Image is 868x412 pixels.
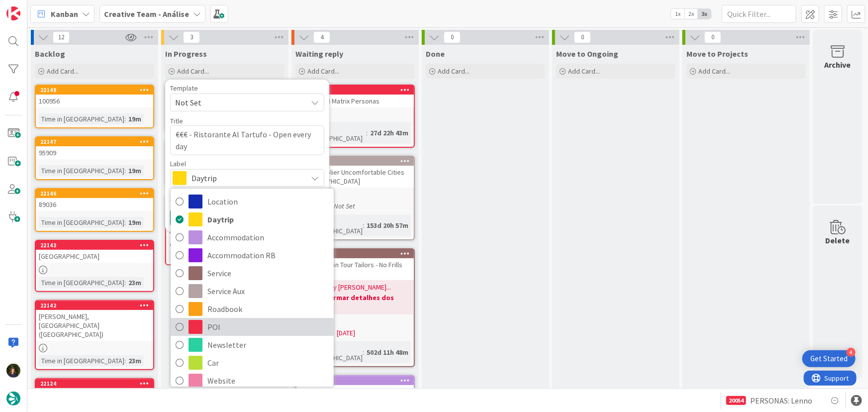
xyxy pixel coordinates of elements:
[207,266,329,281] span: Service
[126,217,144,228] div: 19m
[124,277,126,288] span: :
[169,250,255,261] div: Time in [GEOGRAPHIC_DATA]
[170,116,183,125] label: Title
[40,87,153,94] div: 22148
[36,379,153,388] div: 22124
[299,293,411,312] b: DM a confirmar detalhes dos Tours
[51,8,78,20] span: Kanban
[574,31,591,43] span: 0
[36,137,153,159] div: 2214795909
[826,234,850,246] div: Delete
[802,350,856,367] div: Open Get Started checklist, remaining modules: 4
[722,5,796,23] input: Quick Filter...
[438,67,470,76] span: Add Card...
[47,67,79,76] span: Add Card...
[165,49,207,59] span: In Progress
[301,377,414,384] div: 6937
[170,160,186,167] span: Label
[126,113,144,124] div: 19m
[698,9,711,19] span: 3x
[104,9,189,19] b: Creative Team - Análise
[39,113,124,124] div: Time in [GEOGRAPHIC_DATA]
[207,230,329,245] span: Accommodation
[171,318,334,336] a: POI
[444,31,461,43] span: 0
[21,1,45,13] span: Support
[126,277,144,288] div: 23m
[36,189,153,198] div: 22146
[309,282,391,293] span: [DATE] By [PERSON_NAME]...
[177,67,209,76] span: Add Card...
[334,202,355,210] i: Not Set
[363,347,364,358] span: :
[295,156,415,240] a: 13727Criar Supplier Uncomfortable Cities [GEOGRAPHIC_DATA][DATE]Not SetTime in [GEOGRAPHIC_DATA]:...
[363,220,364,231] span: :
[171,282,334,300] a: Service Aux
[171,246,334,264] a: Accommodation RB
[6,6,20,20] img: Visit kanbanzone.com
[53,31,70,43] span: 12
[301,250,414,257] div: 805
[6,392,20,406] img: avatar
[192,171,302,185] span: Daytrip
[207,319,329,334] span: POI
[35,188,154,232] a: 2214689036Time in [GEOGRAPHIC_DATA]:19m
[296,166,414,188] div: Criar Supplier Uncomfortable Cities [GEOGRAPHIC_DATA]
[36,146,153,159] div: 95909
[364,347,411,358] div: 502d 11h 48m
[825,59,851,71] div: Archive
[40,302,153,309] div: 22142
[171,264,334,282] a: Service
[171,210,334,228] a: Daytrip
[368,127,411,138] div: 27d 22h 43m
[207,284,329,299] span: Service Aux
[171,300,334,318] a: Roadbook
[207,194,329,209] span: Location
[36,241,153,263] div: 22143[GEOGRAPHIC_DATA]
[39,217,124,228] div: Time in [GEOGRAPHIC_DATA]
[366,127,368,138] span: :
[36,241,153,250] div: 22143
[568,67,600,76] span: Add Card...
[337,328,355,338] span: [DATE]
[295,248,415,367] a: 805Colaboración Tour Tailors - No Frills Excursions[DATE] By [PERSON_NAME]...DM a confirmar detal...
[698,67,730,76] span: Add Card...
[40,242,153,249] div: 22143
[165,195,285,265] a: 22150[SS] - Walk along [PERSON_NAME] [PERSON_NAME] - [GEOGRAPHIC_DATA]Time in [GEOGRAPHIC_DATA]:1m
[40,190,153,197] div: 22146
[36,137,153,146] div: 22147
[36,86,153,107] div: 22148100956
[296,258,414,280] div: Colaboración Tour Tailors - No Frills Excursions
[296,157,414,188] div: 13727Criar Supplier Uncomfortable Cities [GEOGRAPHIC_DATA]
[296,86,414,95] div: 19389
[36,95,153,107] div: 100956
[207,337,329,352] span: Newsletter
[170,125,324,155] textarea: €€€ - Ristorante Al Tartufo - Open every day - [GEOGRAPHIC_DATA]
[170,85,198,92] span: Template
[295,85,415,148] a: 19389Novos POI Matrix PersonasTime in [GEOGRAPHIC_DATA]:27d 22h 43m
[364,220,411,231] div: 153d 20h 57m
[171,228,334,246] a: Accommodation
[126,355,144,366] div: 23m
[171,193,334,210] a: Location
[35,300,154,370] a: 22142[PERSON_NAME], [GEOGRAPHIC_DATA] ([GEOGRAPHIC_DATA])Time in [GEOGRAPHIC_DATA]:23m
[810,354,848,364] div: Get Started
[726,396,746,405] div: 20054
[207,373,329,388] span: Website
[207,212,329,227] span: Daytrip
[307,67,339,76] span: Add Card...
[301,158,414,165] div: 13727
[684,9,698,19] span: 2x
[36,250,153,263] div: [GEOGRAPHIC_DATA]
[671,9,684,19] span: 1x
[36,86,153,95] div: 22148
[556,49,618,59] span: Move to Ongoing
[207,355,329,370] span: Car
[35,136,154,180] a: 2214795909Time in [GEOGRAPHIC_DATA]:19m
[296,86,414,107] div: 19389Novos POI Matrix Personas
[35,85,154,128] a: 22148100956Time in [GEOGRAPHIC_DATA]:19m
[301,87,414,94] div: 19389
[295,49,343,59] span: Waiting reply
[296,95,414,107] div: Novos POI Matrix Personas
[40,380,153,387] div: 22124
